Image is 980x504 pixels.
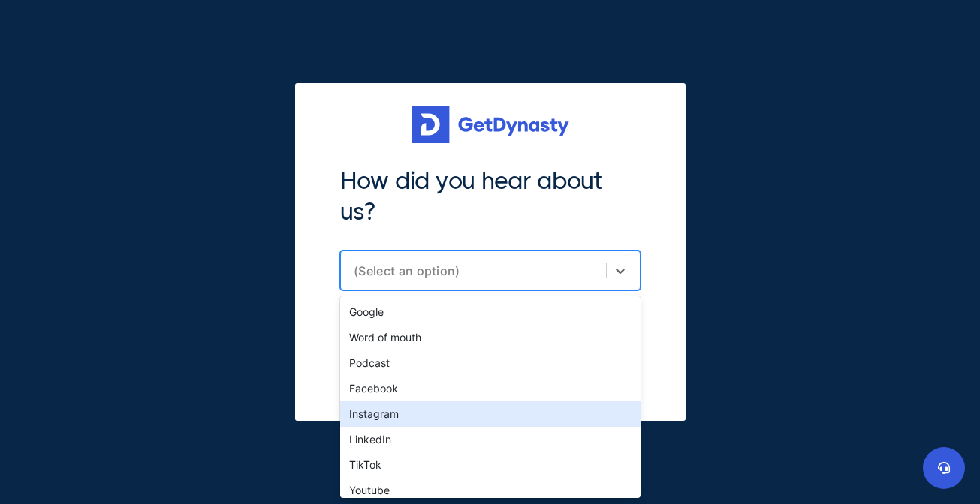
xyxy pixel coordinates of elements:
[340,401,641,427] div: Instagram
[340,427,641,452] div: LinkedIn
[340,299,641,325] div: Google
[340,325,641,350] div: Word of mouth
[340,166,641,228] div: How did you hear about us?
[340,376,641,401] div: Facebook
[340,350,641,376] div: Podcast
[354,263,599,278] div: (Select an option)
[340,452,641,478] div: TikTok
[340,478,641,503] div: Youtube
[412,106,569,143] img: Get started for free with Dynasty Trust Company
